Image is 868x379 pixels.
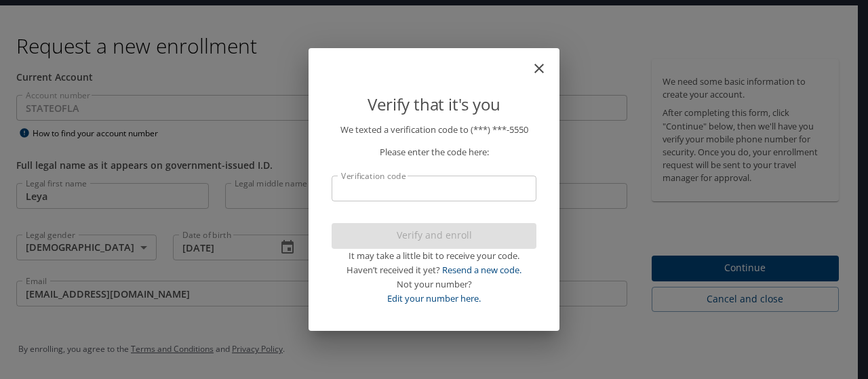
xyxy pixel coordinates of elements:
div: Not your number? [332,277,536,292]
p: Verify that it's you [332,92,536,117]
div: It may take a little bit to receive your code. [332,249,536,263]
p: Please enter the code here: [332,145,536,159]
button: close [538,54,554,70]
div: Haven’t received it yet? [332,263,536,277]
a: Resend a new code. [442,264,521,276]
p: We texted a verification code to (***) ***- 5550 [332,123,536,137]
a: Edit your number here. [387,292,481,304]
